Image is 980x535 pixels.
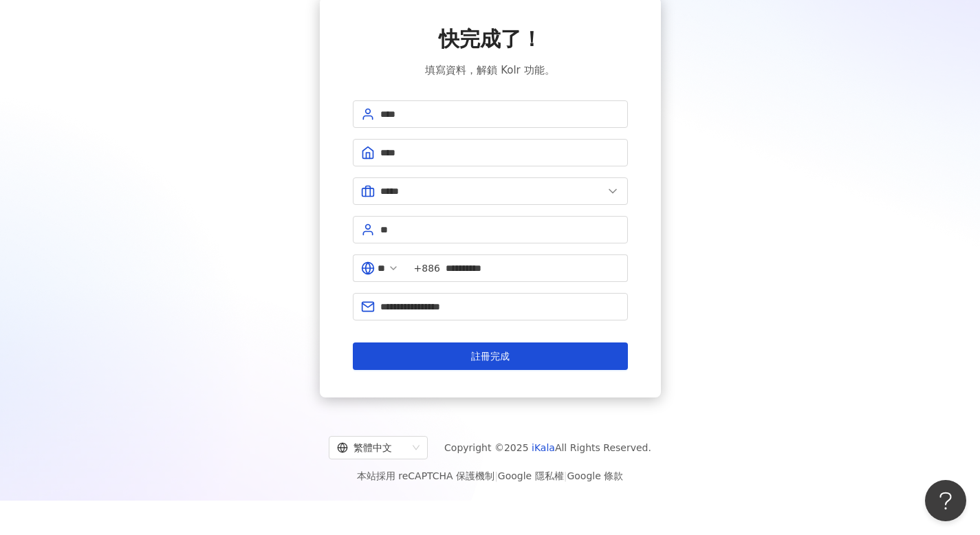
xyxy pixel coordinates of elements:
[439,25,542,54] span: 快完成了！
[357,468,623,484] span: 本站採用 reCAPTCHA 保護機制
[353,342,628,370] button: 註冊完成
[567,470,623,481] a: Google 條款
[925,480,966,521] iframe: Help Scout Beacon - Open
[498,470,564,481] a: Google 隱私權
[414,261,440,276] span: +886
[532,442,555,453] a: iKala
[444,439,651,456] span: Copyright © 2025 All Rights Reserved.
[337,437,407,459] div: 繁體中文
[471,351,510,362] span: 註冊完成
[425,62,554,78] span: 填寫資料，解鎖 Kolr 功能。
[494,470,498,481] span: |
[564,470,567,481] span: |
